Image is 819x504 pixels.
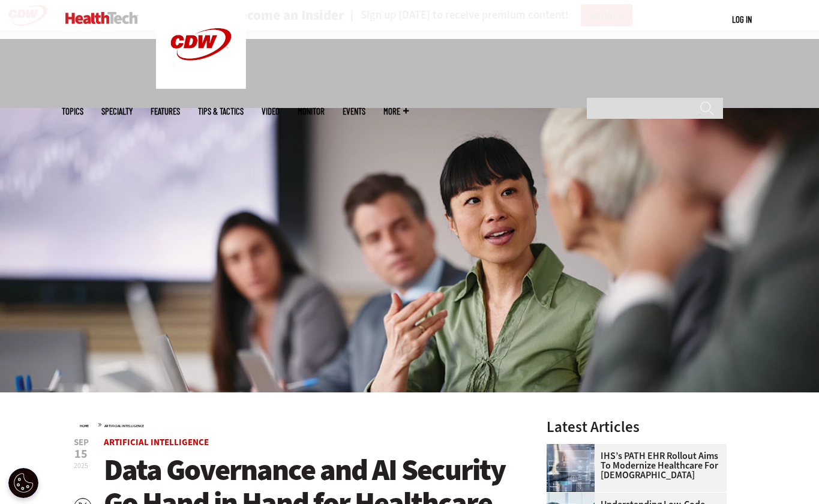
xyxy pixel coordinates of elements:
span: More [383,107,409,116]
h3: Latest Articles [547,419,727,434]
a: Artificial Intelligence [104,424,144,428]
span: 2025 [74,461,88,470]
span: 15 [74,448,89,460]
img: Electronic health records [547,444,595,492]
a: Features [151,107,180,116]
img: Home [65,12,138,24]
a: Electronic health records [547,444,601,454]
a: Home [80,424,89,428]
a: Log in [732,14,752,25]
span: Sep [74,438,89,447]
a: Video [262,107,280,116]
div: Cookie Settings [8,468,38,498]
div: User menu [732,13,752,26]
a: MonITor [298,107,325,116]
a: CDW [156,79,246,92]
a: IHS’s PATH EHR Rollout Aims to Modernize Healthcare for [DEMOGRAPHIC_DATA] [547,451,719,480]
a: Artificial Intelligence [104,436,209,448]
div: » [80,419,515,429]
a: Tips & Tactics [198,107,244,116]
button: Open Preferences [8,468,38,498]
span: Specialty [101,107,133,116]
a: Events [343,107,365,116]
span: Topics [62,107,83,116]
a: Coworkers coding [547,493,601,502]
